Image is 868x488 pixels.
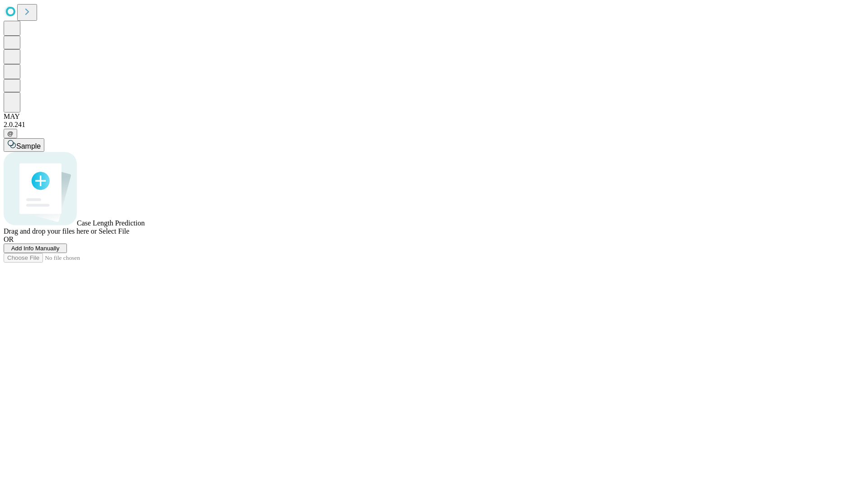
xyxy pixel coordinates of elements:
button: @ [4,129,17,138]
div: 2.0.241 [4,121,864,129]
span: OR [4,235,14,243]
span: Select File [99,227,129,235]
span: @ [7,130,14,137]
span: Sample [16,142,41,150]
span: Drag and drop your files here or [4,227,97,235]
button: Add Info Manually [4,244,67,253]
span: Add Info Manually [11,245,60,252]
span: Case Length Prediction [77,219,145,227]
div: MAY [4,113,864,121]
button: Sample [4,138,44,152]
